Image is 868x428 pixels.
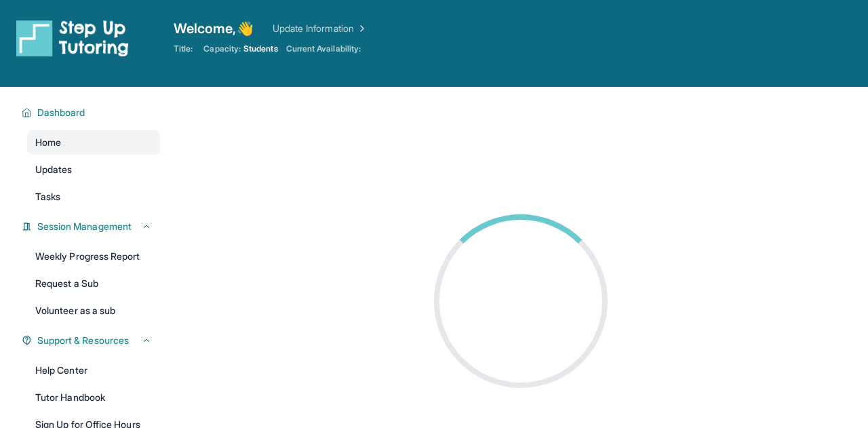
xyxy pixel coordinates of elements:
[273,22,368,35] a: Update Information
[354,22,368,35] img: Chevron Right
[27,271,160,296] a: Request a Sub
[32,220,152,233] button: Session Management
[35,163,73,176] span: Updates
[35,136,61,149] span: Home
[286,43,361,54] span: Current Availability:
[203,43,241,54] span: Capacity:
[27,244,160,269] a: Weekly Progress Report
[27,130,160,155] a: Home
[174,43,193,54] span: Title:
[27,298,160,323] a: Volunteer as a sub
[37,106,85,119] span: Dashboard
[32,106,152,119] button: Dashboard
[35,190,60,203] span: Tasks
[243,43,278,54] span: Students
[27,385,160,410] a: Tutor Handbook
[37,334,129,347] span: Support & Resources
[37,220,132,233] span: Session Management
[32,334,152,347] button: Support & Resources
[27,157,160,182] a: Updates
[16,19,129,57] img: logo
[27,358,160,383] a: Help Center
[27,184,160,209] a: Tasks
[174,19,254,38] span: Welcome, 👋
